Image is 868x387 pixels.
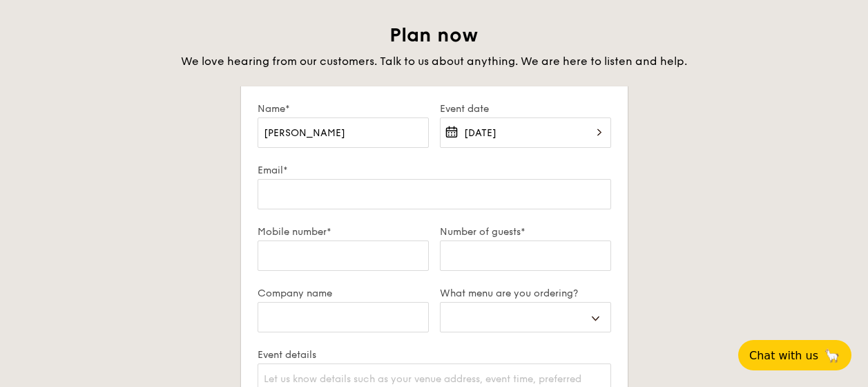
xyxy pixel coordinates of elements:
[749,349,818,362] span: Chat with us
[440,103,611,115] label: Event date
[258,226,429,238] label: Mobile number*
[389,23,479,47] span: Plan now
[258,164,611,176] label: Email*
[440,226,611,238] label: Number of guests*
[181,55,687,68] span: We love hearing from our customers. Talk to us about anything. We are here to listen and help.
[258,287,429,299] label: Company name
[738,340,851,370] button: Chat with us🦙
[258,103,429,115] label: Name*
[440,287,611,299] label: What menu are you ordering?
[824,348,840,364] span: 🦙
[258,349,611,361] label: Event details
